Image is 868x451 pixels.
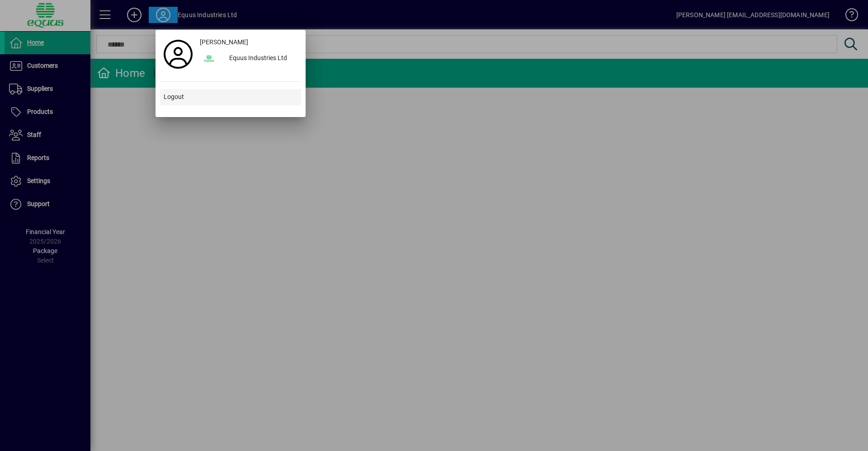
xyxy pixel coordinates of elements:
span: Logout [164,92,184,102]
div: Equus Industries Ltd [222,51,301,67]
button: Equus Industries Ltd [196,51,301,67]
a: Profile [160,46,196,62]
button: Logout [160,89,301,105]
span: [PERSON_NAME] [200,38,248,47]
a: [PERSON_NAME] [196,34,301,51]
